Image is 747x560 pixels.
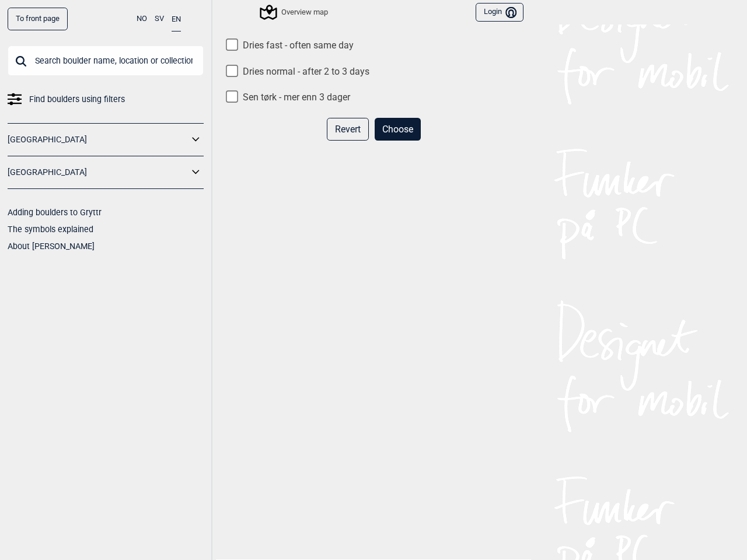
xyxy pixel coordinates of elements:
[8,225,93,234] a: The symbols explained
[29,91,125,108] span: Find boulders using filters
[261,5,328,19] div: Overview map
[224,66,523,78] label: Dries normal - after 2 to 3 days
[476,3,523,22] button: Login
[8,164,189,181] a: [GEOGRAPHIC_DATA]
[8,91,204,108] a: Find boulders using filters
[226,65,238,77] input: Dries normal - after 2 to 3 days
[8,8,68,30] a: To front page
[226,91,238,103] input: Sen tørk - mer enn 3 dager
[155,8,164,30] button: SV
[226,38,238,51] input: Dries fast - often same day
[375,118,421,141] button: Choose
[8,242,95,251] a: About [PERSON_NAME]
[8,208,102,217] a: Adding boulders to Gryttr
[8,131,189,148] a: [GEOGRAPHIC_DATA]
[327,118,369,141] button: Revert
[172,8,181,32] button: EN
[8,45,204,76] input: Search boulder name, location or collection
[137,8,147,30] button: NO
[224,92,523,104] label: Sen tørk - mer enn 3 dager
[224,40,523,52] label: Dries fast - often same day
